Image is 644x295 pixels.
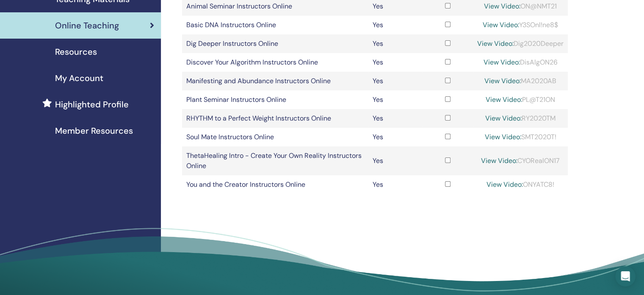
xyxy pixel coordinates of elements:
[55,72,103,84] span: My Account
[477,132,564,142] div: SMT2020T!
[368,16,423,34] td: Yes
[477,39,514,48] a: View Video:
[477,57,564,67] div: DisAlgON26
[182,34,368,53] td: Dig Deeper Instructors Online
[486,95,522,104] a: View Video:
[368,175,423,194] td: Yes
[477,76,564,86] div: MA2020AB
[182,175,368,194] td: You and the Creator Instructors Online
[477,180,564,190] div: ONYATC8!
[486,180,523,189] a: View Video:
[484,132,521,141] a: View Video:
[182,16,368,34] td: Basic DNA Instructors Online
[55,98,129,111] span: Highlighted Profile
[182,53,368,72] td: Discover Your Algorithm Instructors Online
[615,266,636,287] div: Open Intercom Messenger
[484,2,520,11] a: View Video:
[477,1,564,11] div: ON@NMT21
[368,34,423,53] td: Yes
[368,72,423,90] td: Yes
[477,156,564,166] div: CYORealON17
[182,128,368,146] td: Soul Mate Instructors Online
[477,20,564,30] div: Y3SOnl!ne8$
[182,109,368,128] td: RHYTHM to a Perfect Weight Instructors Online
[483,20,519,29] a: View Video:
[368,53,423,72] td: Yes
[182,90,368,109] td: Plant Seminar Instructors Online
[182,146,368,175] td: ThetaHealing Intro - Create Your Own Reality Instructors Online
[368,128,423,146] td: Yes
[55,124,133,137] span: Member Resources
[481,156,517,165] a: View Video:
[483,58,520,67] a: View Video:
[368,90,423,109] td: Yes
[477,113,564,124] div: RY2020TM
[55,45,97,58] span: Resources
[484,76,521,85] a: View Video:
[368,146,423,175] td: Yes
[477,39,564,49] div: Dig2020Deeper
[485,114,522,123] a: View Video:
[55,19,119,32] span: Online Teaching
[182,72,368,90] td: Manifesting and Abundance Instructors Online
[477,95,564,105] div: PL@T21ON
[368,109,423,128] td: Yes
